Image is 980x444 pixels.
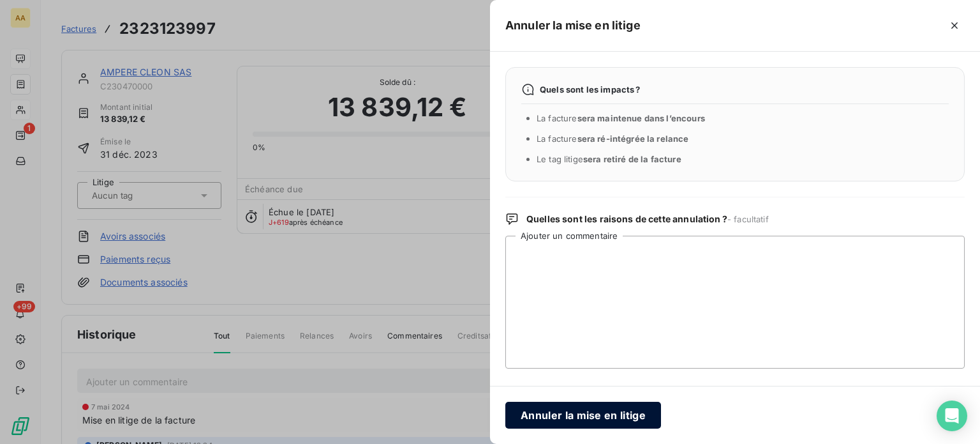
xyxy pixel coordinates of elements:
[537,154,681,164] span: Le tag litige
[577,113,705,123] span: sera maintenue dans l’encours
[577,134,689,144] span: sera ré-intégrée la relance
[540,84,641,95] span: Quels sont les impacts ?
[505,17,641,34] h5: Annuler la mise en litige
[505,402,661,429] button: Annuler la mise en litige
[526,213,769,226] span: Quelles sont les raisons de cette annulation ?
[727,214,769,224] span: - facultatif
[937,401,967,431] div: Open Intercom Messenger
[583,154,681,164] span: sera retiré de la facture
[537,113,705,123] span: La facture
[537,134,689,144] span: La facture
